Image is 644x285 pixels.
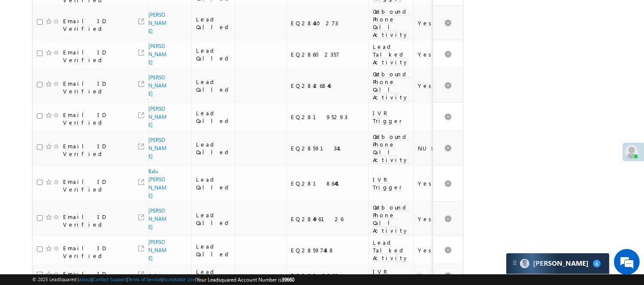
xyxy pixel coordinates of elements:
[196,268,232,283] div: Lead Called
[196,15,232,31] div: Lead Called
[196,211,232,227] div: Lead Called
[373,204,409,234] span: Outbound Phone Call Activity
[196,78,232,93] div: Lead Called
[148,74,166,97] a: [PERSON_NAME]
[418,82,447,90] div: Yes_LP
[373,70,409,101] span: Outbound Phone Call Activity
[63,80,127,95] div: Email ID Verified
[291,246,364,254] div: EQ28597488
[281,276,294,283] span: 39660
[533,259,589,267] span: Carter
[148,12,166,34] a: [PERSON_NAME]
[148,207,166,230] a: [PERSON_NAME]
[128,276,161,282] a: Terms of Service
[148,239,166,261] a: [PERSON_NAME]
[196,141,232,156] div: Lead Called
[148,43,166,66] a: [PERSON_NAME]
[373,133,409,164] span: Outbound Phone Call Activity
[418,51,447,58] div: Yes_LP
[32,276,294,284] span: © 2025 LeadSquared | | | | |
[291,51,364,58] div: EQ28602357
[148,105,166,128] a: [PERSON_NAME]
[291,215,364,223] div: EQ28496126
[418,272,447,279] div: Yes_LP
[93,276,127,282] a: Contact Support
[196,176,232,191] div: Lead Called
[63,17,127,33] div: Email ID Verified
[148,168,166,199] a: Balu [PERSON_NAME]
[373,109,402,125] span: IVR Trigger
[291,272,364,279] div: EQ28088641
[291,82,364,90] div: EQ28426846
[418,215,447,223] div: Yes_LP
[79,276,91,282] a: About
[418,180,447,187] div: Yes_LP
[63,213,127,228] div: Email ID Verified
[418,144,447,152] div: NULL
[291,113,364,121] div: EQ28195293
[196,243,232,258] div: Lead Called
[63,178,127,193] div: Email ID Verified
[291,19,364,27] div: EQ28430273
[148,137,166,159] a: [PERSON_NAME]
[197,276,294,283] span: Your Leadsquared Account Number is
[196,109,232,125] div: Lead Called
[511,259,518,266] img: carter-drag
[291,144,364,152] div: EQ28591341
[63,111,127,126] div: Email ID Verified
[63,48,127,64] div: Email ID Verified
[520,259,529,268] img: Carter
[291,180,364,187] div: EQ28186441
[418,246,447,254] div: Yes_LP
[163,276,195,282] a: Acceptable Use
[418,19,447,27] div: Yes_LP
[196,47,232,62] div: Lead Called
[373,176,402,191] span: IVR Trigger
[593,260,601,267] span: 6
[506,253,610,274] div: carter-dragCarter[PERSON_NAME]6
[63,142,127,158] div: Email ID Verified
[373,239,409,262] span: Lead Talked Activity
[373,43,409,66] span: Lead Talked Activity
[373,8,409,39] span: Outbound Phone Call Activity
[148,273,164,279] a: Safhhu
[373,268,402,283] span: IVR Trigger
[63,244,127,260] div: Email ID Verified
